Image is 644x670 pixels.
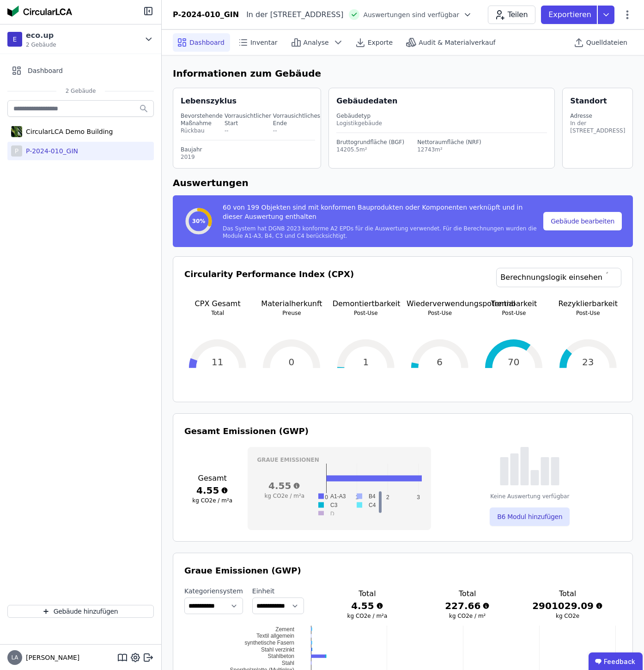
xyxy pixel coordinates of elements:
[336,96,554,107] div: Gebäudedaten
[184,564,621,577] h3: Graue Emissionen (GWP)
[258,298,325,309] p: Materialherkunft
[532,612,603,620] h3: kg CO2e
[432,599,503,612] h3: 227.66
[225,127,271,134] div: --
[7,32,22,47] div: E
[500,447,559,485] img: empty-state
[570,120,625,134] div: In der [STREET_ADDRESS]
[488,6,535,24] button: Teilen
[257,456,421,464] h3: Graue Emissionen
[417,139,481,146] div: Nettoraumfläche (NRF)
[336,112,547,120] div: Gebäudetyp
[181,146,315,153] div: Baujahr
[490,507,570,526] button: B6 Modul hinzufügen
[223,225,541,240] div: Das System hat DGNB 2023 konforme A2 EPDs für die Auswertung verwendet. Für die Berechnungen wurd...
[7,605,154,618] button: Gebäude hinzufügen
[181,153,315,161] div: 2019
[7,6,72,17] img: Concular
[368,38,393,47] span: Exporte
[570,112,625,120] div: Adresse
[11,145,22,157] div: P
[480,298,547,309] p: Trennbarkeit
[181,127,223,134] div: Rückbau
[419,38,495,47] span: Audit & Materialverkauf
[173,176,633,190] h6: Auswertungen
[56,87,105,95] span: 2 Gebäude
[555,298,621,309] p: Rezyklierbarkeit
[184,268,354,298] h3: Circularity Performance Index (CPX)
[532,588,603,599] h3: Total
[407,298,473,309] p: Wiederverwendungspotential
[173,9,239,20] div: P-2024-010_GIN
[332,588,402,599] h3: Total
[555,309,621,317] p: Post-Use
[184,586,243,596] label: Kategoriensystem
[332,599,402,612] h3: 4.55
[548,9,593,20] p: Exportieren
[273,112,320,127] div: Vorrausichtliches Ende
[184,473,240,484] h3: Gesamt
[184,484,240,497] h3: 4.55
[223,203,541,225] div: 60 von 199 Objekten sind mit konformen Bauprodukten oder Komponenten verknüpft und in dieser Ausw...
[22,653,79,662] span: [PERSON_NAME]
[432,612,503,620] h3: kg CO2e / m²
[184,425,621,438] h3: Gesamt Emissionen (GWP)
[22,127,113,136] div: CircularLCA Demo Building
[257,479,312,492] h3: 4.55
[184,497,240,504] h3: kg CO2e / m²a
[257,492,312,500] h3: kg CO2e / m²a
[181,112,223,127] div: Bevorstehende Maßnahme
[333,309,399,317] p: Post-Use
[332,612,402,620] h3: kg CO2e / m²a
[28,66,63,75] span: Dashboard
[304,38,329,47] span: Analyse
[586,38,627,47] span: Quelldateien
[192,217,206,225] span: 30%
[22,146,78,156] div: P-2024-010_GIN
[11,124,22,139] img: CircularLCA Demo Building
[417,146,481,153] div: 12743m²
[333,298,399,309] p: Demontiertbarkeit
[543,212,622,230] button: Gebäude bearbeiten
[480,309,547,317] p: Post-Use
[252,586,304,596] label: Einheit
[189,38,225,47] span: Dashboard
[273,127,320,134] div: --
[570,96,607,107] div: Standort
[532,599,603,612] h3: 2901029.09
[336,146,404,153] div: 14205.5m²
[336,120,547,127] div: Logistikgebäude
[250,38,278,47] span: Inventar
[490,493,569,500] div: Keine Auswertung verfügbar
[173,66,633,80] h6: Informationen zum Gebäude
[26,41,56,48] span: 2 Gebäude
[432,588,503,599] h3: Total
[225,112,271,127] div: Vorrausichtlicher Start
[184,309,251,317] p: Total
[181,96,237,107] div: Lebenszyklus
[363,10,459,19] span: Auswertungen sind verfügbar
[184,298,251,309] p: CPX Gesamt
[26,30,56,41] div: eco.up
[258,309,325,317] p: Preuse
[407,309,473,317] p: Post-Use
[239,9,343,20] div: In der [STREET_ADDRESS]
[336,139,404,146] div: Bruttogrundfläche (BGF)
[496,268,621,287] a: Berechnungslogik einsehen
[11,655,18,660] span: LA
